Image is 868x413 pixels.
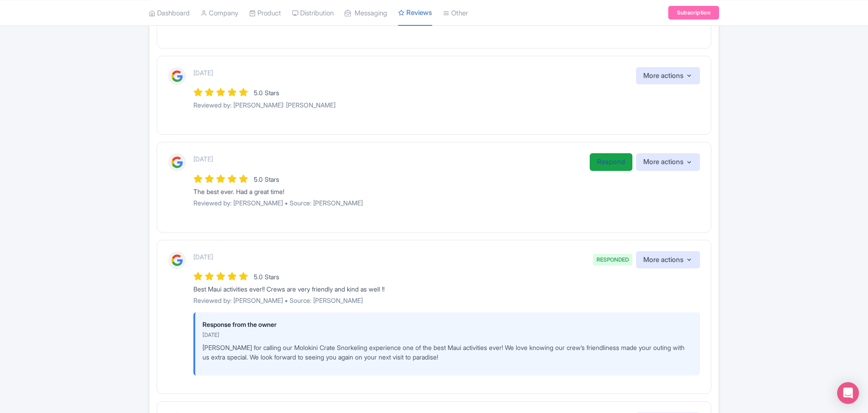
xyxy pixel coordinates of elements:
p: Response from the owner [202,320,693,329]
span: RESPONDED [593,254,632,266]
a: Respond [590,153,632,171]
p: Reviewed by: [PERSON_NAME]: [PERSON_NAME] [193,100,700,110]
p: Reviewed by: [PERSON_NAME] • Source: [PERSON_NAME] [193,296,700,305]
p: [DATE] [202,331,693,339]
p: Reviewed by: [PERSON_NAME] • Source: [PERSON_NAME] [193,198,700,208]
span: 5.0 Stars [254,273,279,281]
a: Dashboard [149,0,190,25]
button: More actions [636,153,700,171]
img: Google Logo [168,67,186,85]
p: [DATE] [193,154,213,164]
p: [DATE] [193,68,213,78]
img: Google Logo [168,251,186,269]
span: 5.0 Stars [254,175,279,183]
a: Other [443,0,468,25]
div: Best Maui activities ever!! Crews are very friendly and kind as well !! [193,284,700,294]
button: More actions [636,251,700,269]
div: The best ever. Had a great time! [193,187,700,196]
a: Company [201,0,238,25]
div: Open Intercom Messenger [837,382,859,404]
p: [PERSON_NAME] for calling our Molokini Crate Snorkeling experience one of the best Maui activitie... [202,343,693,362]
a: Messaging [345,0,387,25]
a: Distribution [292,0,334,25]
a: Subscription [668,6,719,19]
a: Product [249,0,281,25]
button: More actions [636,67,700,85]
p: [DATE] [193,252,213,262]
span: 5.0 Stars [254,89,279,97]
img: Google Logo [168,153,186,171]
